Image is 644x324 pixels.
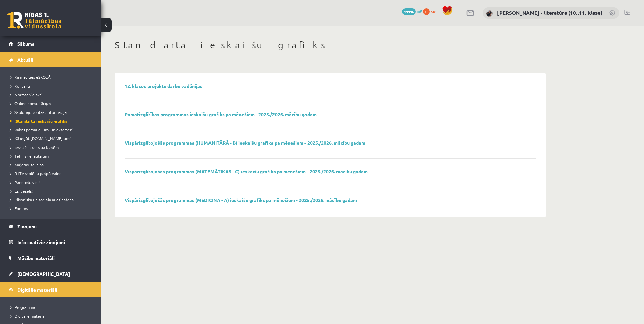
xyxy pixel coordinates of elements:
[9,266,93,282] a: [DEMOGRAPHIC_DATA]
[10,313,94,319] a: Digitālie materiāli
[10,109,94,115] a: Skolotāju kontaktinformācija
[10,135,94,141] a: Kā iegūt [DOMAIN_NAME] prof
[125,197,357,203] a: Vispārizglītojošās programmas (MEDICĪNA - A) ieskaišu grafiks pa mēnešiem - 2025./2026. mācību gadam
[9,36,93,52] a: Sākums
[115,39,546,51] h1: Standarta ieskaišu grafiks
[10,127,94,133] a: Valsts pārbaudījumi un eksāmeni
[10,136,71,141] span: Kā iegūt [DOMAIN_NAME] prof
[497,9,602,16] a: [PERSON_NAME] - literatūra (10.,11. klase)
[10,304,94,310] a: Programma
[17,234,93,250] legend: Informatīvie ziņojumi
[10,101,51,106] span: Online konsultācijas
[17,219,93,234] legend: Ziņojumi
[10,83,30,89] span: Kontakti
[423,8,439,14] a: 0 xp
[10,144,59,150] span: Ieskaišu skaits pa klasēm
[17,41,34,47] span: Sākums
[10,162,44,167] span: Karjeras izglītība
[9,250,93,266] a: Mācību materiāli
[10,188,94,194] a: Esi vesels!
[125,111,317,117] a: Pamatizglītības programmas ieskaišu grafiks pa mēnešiem - 2025./2026. mācību gadam
[9,282,93,297] a: Digitālie materiāli
[7,12,61,29] a: Rīgas 1. Tālmācības vidusskola
[10,162,94,168] a: Karjeras izglītība
[10,92,94,98] a: Normatīvie akti
[402,8,422,14] a: 19996 mP
[10,118,67,124] span: Standarta ieskaišu grafiks
[125,140,365,146] a: Vispārizglītojošās programmas (HUMANITĀRĀ - B) ieskaišu grafiks pa mēnešiem - 2025./2026. mācību ...
[10,153,50,159] span: Tehniskie jautājumi
[10,170,94,176] a: R1TV skolēnu pašpārvalde
[431,8,435,14] span: xp
[10,179,94,185] a: Par drošu vidi!
[10,205,94,212] a: Forums
[10,171,62,176] span: R1TV skolēnu pašpārvalde
[9,219,93,234] a: Ziņojumi
[10,92,42,97] span: Normatīvie akti
[17,57,33,63] span: Aktuāli
[125,168,368,174] a: Vispārizglītojošās programmas (MATEMĀTIKAS - C) ieskaišu grafiks pa mēnešiem - 2025./2026. mācību...
[9,234,93,250] a: Informatīvie ziņojumi
[10,74,94,80] a: Kā mācīties eSKOLĀ
[10,153,94,159] a: Tehniskie jautājumi
[417,8,422,14] span: mP
[10,188,33,194] span: Esi vesels!
[10,74,51,80] span: Kā mācīties eSKOLĀ
[10,83,94,89] a: Kontakti
[10,127,73,132] span: Valsts pārbaudījumi un eksāmeni
[17,271,70,277] span: [DEMOGRAPHIC_DATA]
[402,8,416,15] span: 19996
[10,197,74,202] span: Pilsoniskā un sociālā audzināšana
[10,144,94,150] a: Ieskaišu skaits pa klasēm
[10,100,94,106] a: Online konsultācijas
[486,10,493,17] img: Samanta Balode - literatūra (10.,11. klase)
[125,83,202,89] a: 12. klases projektu darbu vadlīnijas
[17,255,55,261] span: Mācību materiāli
[10,304,35,310] span: Programma
[10,180,40,185] span: Par drošu vidi!
[17,287,57,293] span: Digitālie materiāli
[10,109,67,115] span: Skolotāju kontaktinformācija
[10,313,46,319] span: Digitālie materiāli
[10,118,94,124] a: Standarta ieskaišu grafiks
[10,206,28,211] span: Forums
[423,8,430,15] span: 0
[10,197,94,203] a: Pilsoniskā un sociālā audzināšana
[9,52,93,67] a: Aktuāli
